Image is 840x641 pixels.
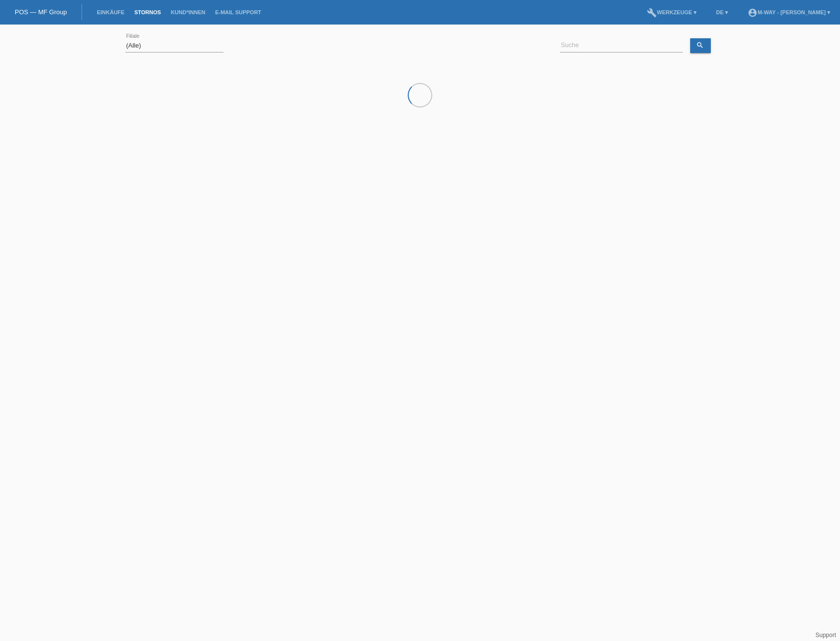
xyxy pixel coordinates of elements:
[166,9,210,15] a: Kund*innen
[129,9,166,15] a: Stornos
[647,8,657,18] i: build
[748,8,757,18] i: account_circle
[743,9,835,15] a: account_circlem-way - [PERSON_NAME] ▾
[815,632,836,639] a: Support
[92,9,129,15] a: Einkäufe
[690,38,711,53] a: search
[210,9,266,15] a: E-Mail Support
[711,9,733,15] a: DE ▾
[15,8,67,16] a: POS — MF Group
[642,9,701,15] a: buildWerkzeuge ▾
[696,41,704,49] i: search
